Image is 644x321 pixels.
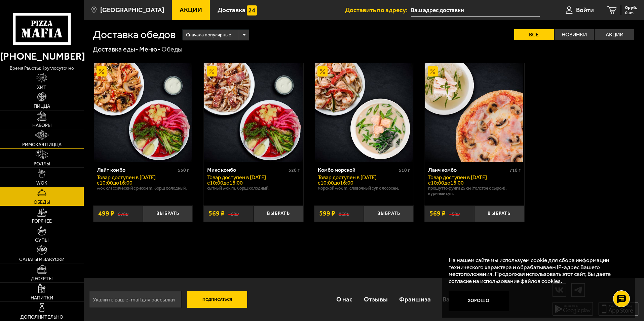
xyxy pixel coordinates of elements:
[98,210,114,217] span: 499 ₽
[35,238,48,243] span: Супы
[228,210,239,217] s: 768 ₽
[94,63,192,162] img: Лайт комбо
[32,219,52,224] span: Горячее
[34,200,50,205] span: Обеды
[31,277,52,281] span: Десерты
[254,205,303,222] button: Выбрать
[32,123,51,128] span: Наборы
[245,174,266,181] span: в [DATE]
[178,167,189,173] span: 550 г
[358,288,393,310] a: Отзывы
[318,186,410,191] p: Морской Wok M, Сливочный суп с лососем.
[209,210,225,217] span: 569 ₽
[100,7,164,13] span: [GEOGRAPHIC_DATA]
[330,288,358,310] a: О нас
[339,210,349,217] s: 868 ₽
[34,104,50,109] span: Пицца
[187,291,248,308] button: Подписаться
[247,5,257,15] img: 15daf4d41897b9f0e9f617042186c801.svg
[207,186,300,191] p: Сытный Wok M, Борщ холодный.
[514,29,554,40] label: Все
[318,180,353,186] span: c 10:00 до 16:00
[89,291,182,308] input: Укажите ваш e-mail для рассылки
[93,63,193,162] a: АкционныйЛайт комбо
[315,63,413,162] img: Комбо морской
[97,167,177,173] div: Лайт комбо
[218,7,245,13] span: Доставка
[93,29,176,40] h1: Доставка обедов
[466,174,487,181] span: в [DATE]
[207,180,243,186] span: c 10:00 до 16:00
[428,174,466,181] span: Товар доступен
[356,174,377,181] span: в [DATE]
[595,29,634,40] label: Акции
[345,7,411,13] span: Доставить по адресу:
[364,205,414,222] button: Выбрать
[393,288,437,310] a: Франшиза
[22,142,62,147] span: Римская пицца
[289,167,300,173] span: 520 г
[203,63,303,162] a: АкционныйМикс комбо
[19,257,65,262] span: Салаты и закуски
[318,167,397,173] div: Комбо морской
[428,167,508,173] div: Ланч комбо
[576,7,594,13] span: Войти
[139,45,160,53] a: Меню-
[97,186,189,191] p: Wok классический с рисом M, Борщ холодный.
[204,63,302,162] img: Микс комбо
[319,210,335,217] span: 599 ₽
[20,315,63,320] span: Дополнительно
[411,4,540,17] input: Ваш адрес доставки
[555,29,594,40] label: Новинки
[207,66,217,76] img: Акционный
[317,66,328,76] img: Акционный
[97,174,135,181] span: Товар доступен
[37,85,46,90] span: Хит
[449,291,509,311] button: Хорошо
[474,205,524,222] button: Выбрать
[449,257,624,285] p: На нашем сайте мы используем cookie для сбора информации технического характера и обрабатываем IP...
[428,66,438,76] img: Акционный
[428,186,521,196] p: Прошутто Фунги 25 см (толстое с сыром), Куриный суп.
[143,205,193,222] button: Выбрать
[318,174,356,181] span: Товар доступен
[186,29,231,41] span: Сначала популярные
[31,296,53,300] span: Напитки
[437,288,476,310] a: Вакансии
[449,210,460,217] s: 758 ₽
[429,210,446,217] span: 569 ₽
[93,45,138,53] a: Доставка еды-
[207,174,245,181] span: Товар доступен
[424,63,524,162] a: АкционныйЛанч комбо
[135,174,156,181] span: в [DATE]
[425,63,523,162] img: Ланч комбо
[97,66,107,76] img: Акционный
[207,167,287,173] div: Микс комбо
[399,167,410,173] span: 510 г
[34,162,50,166] span: Роллы
[625,11,637,15] span: 0 шт.
[180,7,202,13] span: Акции
[625,5,637,10] span: 0 руб.
[428,180,464,186] span: c 10:00 до 16:00
[36,181,47,186] span: WOK
[118,210,128,217] s: 678 ₽
[97,180,132,186] span: c 10:00 до 16:00
[509,167,521,173] span: 710 г
[161,45,183,54] div: Обеды
[314,63,414,162] a: АкционныйКомбо морской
